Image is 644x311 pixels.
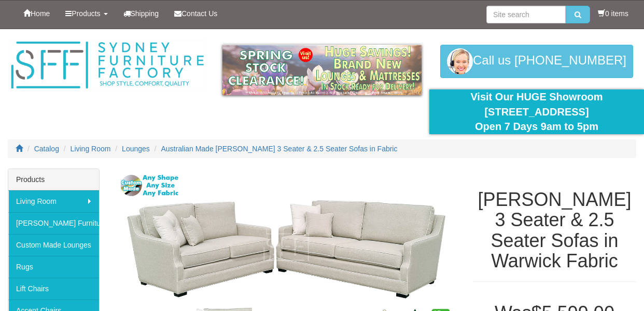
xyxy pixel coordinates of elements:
img: Sydney Furniture Factory [8,40,207,91]
div: Visit Our HUGE Showroom [STREET_ADDRESS] Open 7 Days 9am to 5pm [437,89,636,134]
span: Home [31,9,50,18]
a: Shipping [116,1,167,27]
a: Living Room [71,145,111,153]
span: Products [72,9,100,18]
span: Shipping [131,9,159,18]
a: Products [58,1,115,27]
a: Lounges [122,145,150,153]
a: Living Room [8,190,99,212]
a: Catalog [34,145,59,153]
a: Contact Us [166,1,225,27]
a: Custom Made Lounges [8,234,99,256]
a: Rugs [8,256,99,278]
img: spring-sale.gif [222,45,422,95]
a: Home [16,1,58,27]
li: 0 items [598,8,628,19]
input: Site search [486,6,566,23]
a: Australian Made [PERSON_NAME] 3 Seater & 2.5 Seater Sofas in Fabric [161,145,398,153]
span: Contact Us [181,9,217,18]
a: Lift Chairs [8,278,99,300]
div: Products [8,169,99,190]
h1: [PERSON_NAME] 3 Seater & 2.5 Seater Sofas in Warwick Fabric [473,189,636,271]
a: [PERSON_NAME] Furniture [8,212,99,234]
